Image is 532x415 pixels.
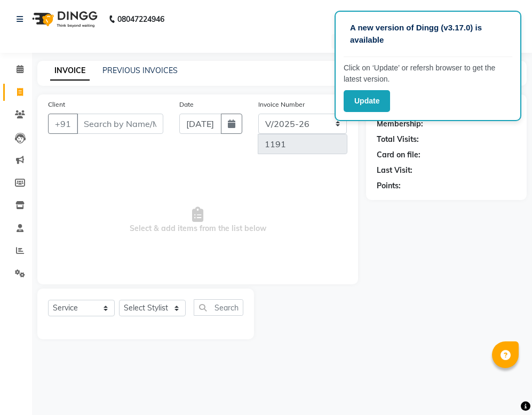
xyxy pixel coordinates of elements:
[258,100,305,109] label: Invoice Number
[377,118,423,130] div: Membership:
[48,167,347,274] span: Select & add items from the list below
[179,100,194,109] label: Date
[350,22,506,46] p: A new version of Dingg (v3.17.0) is available
[117,4,164,34] b: 08047224946
[487,372,521,404] iframe: chat widget
[377,165,412,176] div: Last Visit:
[194,299,243,316] input: Search or Scan
[48,114,78,134] button: +91
[77,114,163,134] input: Search by Name/Mobile/Email/Code
[102,66,178,75] a: PREVIOUS INVOICES
[27,4,100,34] img: logo
[344,90,390,112] button: Update
[50,61,90,81] a: INVOICE
[377,149,420,161] div: Card on file:
[377,180,401,191] div: Points:
[48,100,65,109] label: Client
[377,134,419,145] div: Total Visits:
[344,62,512,85] p: Click on ‘Update’ or refersh browser to get the latest version.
